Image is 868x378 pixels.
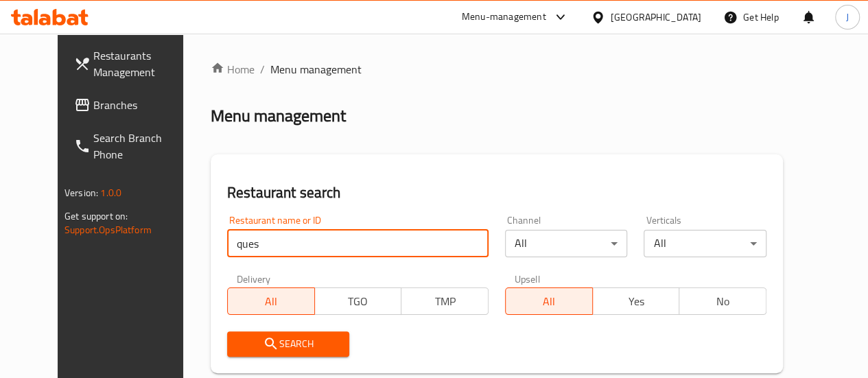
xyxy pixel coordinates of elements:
[233,292,309,311] span: All
[63,88,202,121] a: Branches
[211,61,255,78] a: Home
[462,9,546,25] div: Menu-management
[63,39,202,88] a: Restaurants Management
[100,184,121,202] span: 1.0.0
[64,207,128,225] span: Get support on:
[64,221,152,239] a: Support.OpsPlatform
[270,61,362,78] span: Menu management
[237,274,271,283] label: Delivery
[846,10,849,25] span: J
[320,292,397,311] span: TGO
[314,287,402,315] button: TGO
[227,230,489,257] input: Search for restaurant name or ID..
[592,287,680,315] button: Yes
[511,292,587,311] span: All
[227,182,766,203] h2: Restaurant search
[611,10,701,25] div: [GEOGRAPHIC_DATA]
[685,292,761,311] span: No
[64,184,98,202] span: Version:
[679,287,766,315] button: No
[227,331,350,357] button: Search
[93,130,191,163] span: Search Branch Phone
[515,274,540,283] label: Upsell
[260,61,265,78] li: /
[505,230,628,257] div: All
[93,47,191,80] span: Restaurants Management
[63,121,202,171] a: Search Branch Phone
[211,105,346,127] h2: Menu management
[93,97,191,113] span: Branches
[401,287,489,315] button: TMP
[227,287,315,315] button: All
[407,292,483,311] span: TMP
[211,61,783,78] nav: breadcrumb
[505,287,593,315] button: All
[644,230,766,257] div: All
[238,335,339,353] span: Search
[598,292,675,311] span: Yes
